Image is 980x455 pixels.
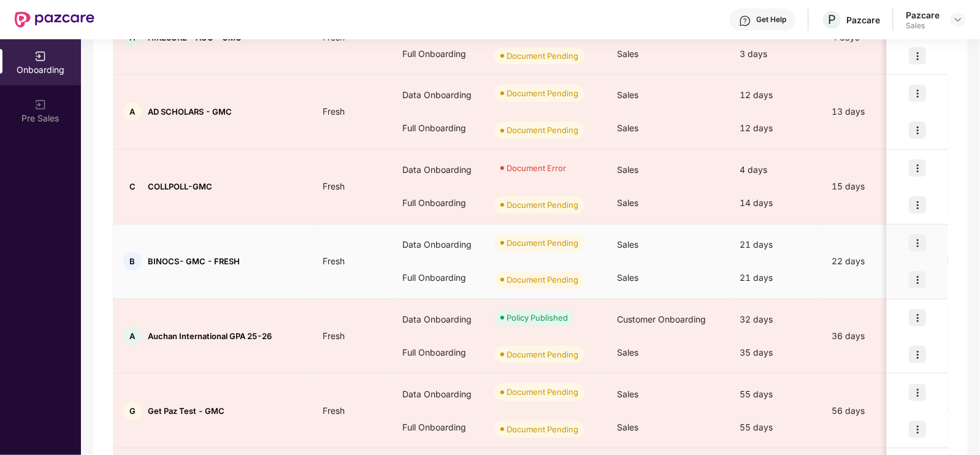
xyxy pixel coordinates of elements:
span: Fresh [313,256,354,266]
div: Full Onboarding [392,411,484,444]
div: 21 days [730,261,822,294]
div: Document Pending [507,348,578,361]
div: Document Pending [507,50,578,62]
div: A [123,327,142,345]
div: 14 days [730,186,822,220]
span: Fresh [313,405,354,416]
div: Data Onboarding [392,153,484,186]
div: 13 days [822,105,926,118]
div: 22 days [822,254,926,268]
div: 12 days [730,112,822,145]
div: Document Pending [507,199,578,211]
span: P [828,12,836,27]
div: Data Onboarding [392,303,484,336]
div: B [123,252,142,270]
span: Customer Onboarding [617,314,706,324]
div: C [123,177,142,196]
span: Fresh [313,32,354,42]
div: Document Pending [507,237,578,249]
span: Sales [617,90,638,100]
div: G [123,402,142,420]
span: AD SCHOLARS - GMC [148,107,232,117]
span: Sales [617,48,638,59]
img: icon [909,47,926,64]
div: 3 days [730,37,822,71]
img: New Pazcare Logo [15,12,94,28]
span: Auchan International GPA 25-26 [148,331,272,341]
div: 55 days [730,411,822,444]
div: 12 days [730,78,822,112]
img: icon [909,309,926,326]
img: icon [909,271,926,288]
div: Pazcare [846,14,880,26]
img: icon [909,159,926,177]
div: Document Pending [507,124,578,136]
div: Policy Published [507,312,568,324]
img: icon [909,234,926,251]
span: Fresh [313,106,354,117]
div: 55 days [730,378,822,411]
div: 32 days [730,303,822,336]
div: Sales [906,21,940,31]
div: A [123,102,142,121]
div: Full Onboarding [392,186,484,220]
div: Full Onboarding [392,37,484,71]
div: Pazcare [906,9,940,21]
div: 36 days [822,329,926,343]
img: icon [909,421,926,438]
img: icon [909,121,926,139]
span: Fresh [313,331,354,341]
img: icon [909,85,926,102]
span: Sales [617,164,638,175]
div: Full Onboarding [392,336,484,369]
div: 4 days [730,153,822,186]
span: COLLPOLL-GMC [148,182,212,191]
div: 35 days [730,336,822,369]
span: BINOCS- GMC - FRESH [148,256,240,266]
img: icon [909,196,926,213]
span: Fresh [313,181,354,191]
div: Data Onboarding [392,378,484,411]
span: Sales [617,422,638,432]
span: Sales [617,239,638,250]
span: Sales [617,197,638,208]
div: Data Onboarding [392,78,484,112]
div: Full Onboarding [392,112,484,145]
div: Document Error [507,162,566,174]
span: Sales [617,123,638,133]
div: Full Onboarding [392,261,484,294]
div: Data Onboarding [392,228,484,261]
span: Sales [617,272,638,283]
img: svg+xml;base64,PHN2ZyB3aWR0aD0iMjAiIGhlaWdodD0iMjAiIHZpZXdCb3g9IjAgMCAyMCAyMCIgZmlsbD0ibm9uZSIgeG... [34,99,47,111]
div: Document Pending [507,386,578,398]
div: 15 days [822,180,926,193]
img: svg+xml;base64,PHN2ZyBpZD0iSGVscC0zMngzMiIgeG1sbnM9Imh0dHA6Ly93d3cudzMub3JnLzIwMDAvc3ZnIiB3aWR0aD... [739,15,751,27]
div: 21 days [730,228,822,261]
img: svg+xml;base64,PHN2ZyBpZD0iRHJvcGRvd24tMzJ4MzIiIHhtbG5zPSJodHRwOi8vd3d3LnczLm9yZy8yMDAwL3N2ZyIgd2... [953,15,963,25]
img: icon [909,384,926,401]
span: Sales [617,389,638,399]
div: Get Help [756,15,786,25]
img: svg+xml;base64,PHN2ZyB3aWR0aD0iMjAiIGhlaWdodD0iMjAiIHZpZXdCb3g9IjAgMCAyMCAyMCIgZmlsbD0ibm9uZSIgeG... [34,50,47,63]
span: Get Paz Test - GMC [148,406,224,416]
div: Document Pending [507,423,578,435]
span: Sales [617,347,638,357]
div: Document Pending [507,273,578,286]
img: icon [909,346,926,363]
div: Document Pending [507,87,578,99]
div: 56 days [822,404,926,418]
